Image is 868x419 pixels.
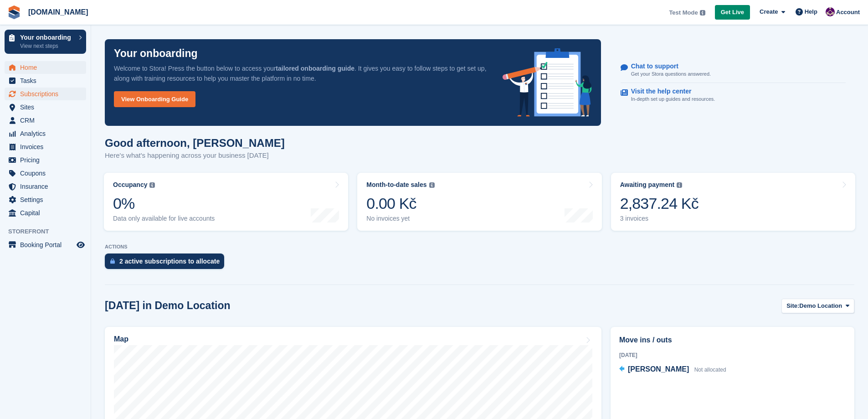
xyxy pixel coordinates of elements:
[20,167,75,180] span: Coupons
[429,182,435,188] img: icon-info-grey-7440780725fd019a000dd9b08b2336e03edf1995a4989e88bcd33f0948082b44.svg
[20,127,75,140] span: Analytics
[620,215,699,222] div: 3 invoices
[20,42,74,50] p: View next steps
[20,61,75,74] span: Home
[114,48,198,59] p: Your onboarding
[105,150,285,161] p: Here's what's happening across your business [DATE]
[677,182,682,188] img: icon-info-grey-7440780725fd019a000dd9b08b2336e03edf1995a4989e88bcd33f0948082b44.svg
[20,207,75,219] span: Capital
[669,8,698,17] span: Test Mode
[366,194,434,213] div: 0.00 Kč
[619,364,726,376] a: [PERSON_NAME] Not allocated
[5,167,86,180] a: menu
[5,114,86,127] a: menu
[20,101,75,114] span: Sites
[805,7,817,16] span: Help
[5,207,86,219] a: menu
[631,95,715,103] p: In-depth set up guides and resources.
[619,335,846,346] h2: Move ins / outs
[700,10,705,16] img: icon-info-grey-7440780725fd019a000dd9b08b2336e03edf1995a4989e88bcd33f0948082b44.svg
[149,182,155,188] img: icon-info-grey-7440780725fd019a000dd9b08b2336e03edf1995a4989e88bcd33f0948082b44.svg
[5,193,86,206] a: menu
[20,74,75,87] span: Tasks
[366,181,426,189] div: Month-to-date sales
[5,154,86,166] a: menu
[113,181,147,189] div: Occupancy
[114,335,128,343] h2: Map
[760,7,778,16] span: Create
[721,8,744,17] span: Get Live
[113,194,215,213] div: 0%
[694,367,726,373] span: Not allocated
[25,5,92,20] a: [DOMAIN_NAME]
[715,5,750,20] a: Get Live
[620,194,699,213] div: 2,837.24 Kč
[105,253,229,274] a: 2 active subscriptions to allocate
[20,88,75,100] span: Subscriptions
[5,127,86,140] a: menu
[20,140,75,153] span: Invoices
[20,154,75,166] span: Pricing
[5,88,86,100] a: menu
[75,239,86,250] a: Preview store
[114,91,195,107] a: View Onboarding Guide
[619,351,846,359] div: [DATE]
[20,34,74,41] p: Your onboarding
[113,215,215,222] div: Data only available for live accounts
[276,65,354,72] strong: tailored onboarding guide
[631,70,711,78] p: Get your Stora questions answered.
[5,140,86,153] a: menu
[366,215,434,222] div: No invoices yet
[628,365,689,373] span: [PERSON_NAME]
[611,173,855,231] a: Awaiting payment 2,837.24 Kč 3 invoices
[5,74,86,87] a: menu
[620,181,675,189] div: Awaiting payment
[5,180,86,193] a: menu
[8,227,91,236] span: Storefront
[836,8,860,17] span: Account
[105,300,231,312] h2: [DATE] in Demo Location
[114,63,488,83] p: Welcome to Stora! Press the button below to access your . It gives you easy to follow steps to ge...
[119,258,220,265] div: 2 active subscriptions to allocate
[799,301,842,310] span: Demo Location
[786,301,799,310] span: Site:
[7,5,21,19] img: stora-icon-8386f47178a22dfd0bd8f6a31ec36ba5ce8667c1dd55bd0f319d3a0aa187defe.svg
[5,61,86,74] a: menu
[621,83,846,108] a: Visit the help center In-depth set up guides and resources.
[20,238,75,251] span: Booking Portal
[20,193,75,206] span: Settings
[357,173,601,231] a: Month-to-date sales 0.00 Kč No invoices yet
[105,244,854,250] p: ACTIONS
[20,180,75,193] span: Insurance
[826,7,835,16] img: Anna Žambůrková
[105,137,285,149] h1: Good afternoon, [PERSON_NAME]
[5,238,86,251] a: menu
[110,258,115,264] img: active_subscription_to_allocate_icon-d502201f5373d7db506a760aba3b589e785aa758c864c3986d89f69b8ff3...
[104,173,348,231] a: Occupancy 0% Data only available for live accounts
[621,58,846,83] a: Chat to support Get your Stora questions answered.
[631,88,708,95] p: Visit the help center
[503,48,592,117] img: onboarding-info-6c161a55d2c0e0a8cae90662b2fe09162a5109e8cc188191df67fb4f79e88e88.svg
[781,299,854,314] button: Site: Demo Location
[5,30,86,54] a: Your onboarding View next steps
[5,101,86,114] a: menu
[631,62,704,70] p: Chat to support
[20,114,75,127] span: CRM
